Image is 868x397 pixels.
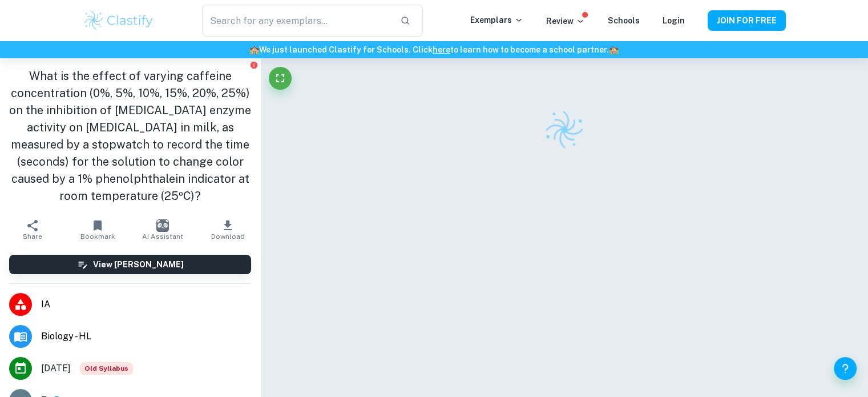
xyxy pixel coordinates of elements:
[93,258,184,271] h6: View [PERSON_NAME]
[433,45,450,54] a: here
[156,219,169,232] img: AI Assistant
[834,357,857,380] button: Help and Feedback
[80,362,133,375] div: Starting from the May 2025 session, the Biology IA requirements have changed. It's OK to refer to...
[546,15,585,27] p: Review
[202,5,390,37] input: Search for any exemplars...
[41,298,251,311] span: IA
[663,16,685,25] a: Login
[23,232,42,240] span: Share
[80,232,115,240] span: Bookmark
[249,45,259,54] span: 🏫
[2,43,866,56] h6: We just launched Clastify for Schools. Click to learn how to become a school partner.
[80,362,133,375] span: Old Syllabus
[249,61,258,69] button: Report issue
[269,67,292,90] button: Fullscreen
[195,214,260,246] button: Download
[708,10,786,31] button: JOIN FOR FREE
[9,255,251,274] button: View [PERSON_NAME]
[142,232,183,240] span: AI Assistant
[211,232,245,240] span: Download
[470,14,523,26] p: Exemplars
[41,362,71,375] span: [DATE]
[609,45,619,54] span: 🏫
[9,67,251,204] h1: What is the effect of varying caffeine concentration (0%, 5%, 10%, 15%, 20%, 25%) on the inhibiti...
[130,214,195,246] button: AI Assistant
[540,105,589,154] img: Clastify logo
[65,214,130,246] button: Bookmark
[41,330,251,343] span: Biology - HL
[83,9,155,32] img: Clastify logo
[608,16,640,25] a: Schools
